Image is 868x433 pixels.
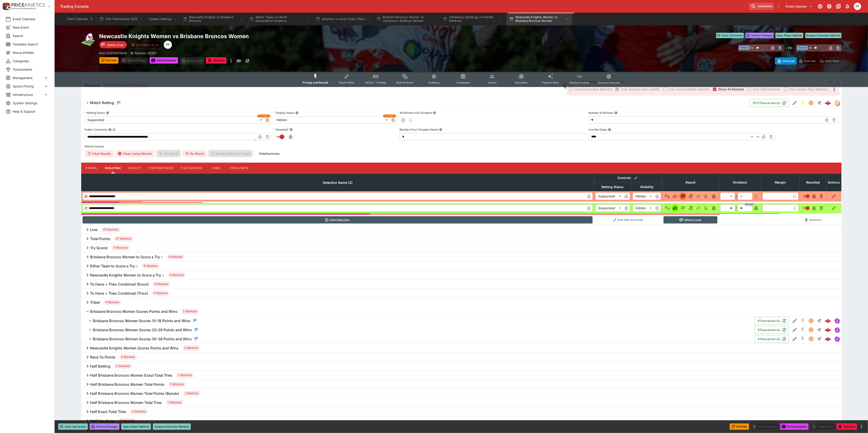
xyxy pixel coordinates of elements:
[687,204,694,212] button: Void
[815,317,823,325] button: Straight
[13,59,49,63] span: Categories
[608,128,611,131] button: Live Bet Delay
[152,291,170,296] span: 4 Markets
[515,81,528,84] span: Simulator
[90,264,138,269] h6: Either Team to Score a Try ::
[780,423,809,430] button: Send Snapshot
[385,114,395,117] span: Overridden
[797,46,808,50] span: Team B
[274,128,289,132] p: Resulted?
[274,111,294,115] p: Display Status
[274,116,390,124] div: Hidden
[90,282,149,287] h6: To Have + Tries Combined (Duos)
[90,391,179,396] h6: Half Brisbane Broncos Women Total Points (Bands)
[702,193,710,200] button: Eliminated In Play
[635,184,659,190] span: Visibility
[589,128,607,132] p: Live Bet Delay
[11,3,45,7] img: PriceKinetics
[834,327,840,333] div: simulator
[797,57,818,65] button: Override
[13,25,49,30] span: New Event
[113,128,116,131] button: Copy To Clipboard
[783,3,815,10] button: Select Tenant
[716,33,744,38] button: Undo Last Action
[597,184,629,190] span: Betting Status
[228,57,234,65] button: more
[826,174,841,191] th: Actions
[570,81,589,84] span: Related Events
[142,264,160,268] span: 8 Markets
[825,327,831,333] div: 334b1640-339d-431d-9b43-b69204153bbd
[289,128,293,131] button: Resulted?
[823,325,833,334] a: 334b1640-339d-431d-9b43-b69204153bbd
[112,246,130,250] span: 11 Markets
[400,111,432,115] p: All Winners Full-Dividend
[90,382,165,387] h6: Half Brisbane Broncos Women Total Points
[97,13,145,25] button: NRL Premiership 2025
[206,58,226,62] span: Mark an event as closed and abandoned.
[825,327,831,333] img: logo-cerberus--red.svg
[808,100,814,106] svg: Suspended
[837,424,857,428] span: Mark an event as closed and abandoned.
[791,326,799,334] button: Edit Detail
[13,33,49,38] span: Search
[183,391,201,396] span: 2 Markets
[835,336,840,341] img: simulator
[299,71,624,87] div: Event type filters
[825,59,839,63] p: Auto-Save
[90,373,173,378] h6: Half Brisbane Broncos Women Exact Total Tries
[90,227,98,232] h6: Line
[672,204,679,212] button: Win
[835,100,840,105] img: tradingmodel
[761,174,800,191] th: Margin
[313,13,373,25] button: Dolphins vs Gold Coast Titans
[104,300,121,305] span: 4 Markets
[785,45,794,50] h6: - VS -
[574,87,612,92] span: Include Resulted Markets
[775,3,782,10] button: No Bookmarks
[93,337,192,341] h6: Brisbane Broncos Women Scores 30-38 Points and Wins
[90,346,179,351] h6: Newcastle Knights Women Scores Points and Wins
[834,336,840,342] div: simulator
[183,150,206,157] button: Re-Result
[633,175,639,181] button: Bulk edit
[823,334,833,343] a: 6b3bc108-935f-4c97-b19f-f9e2fddf0edd
[81,307,842,316] button: Brisbane Broncos Women Scores Points and Wins3 Markets
[13,101,49,105] span: System Settings
[81,316,755,325] button: Brisbane Broncos Women Scores 10-18 Points and Wins
[365,81,386,84] span: InPlay™ Trading
[834,100,840,106] div: tradingmodel
[775,57,797,65] button: Overtype
[180,13,246,25] button: Newcastle Knights vs Brisbane Broncos
[825,318,831,324] div: c9e8b39a-e435-48d2-ac83-a73b8905f818
[400,128,438,132] p: Blender Price Template Name
[90,100,114,105] h6: Match Betting
[102,163,124,174] button: Resulting
[11,7,36,10] img: Sportsbook Management
[791,99,799,107] button: Edit Detail
[153,282,170,286] span: 4 Markets
[90,291,148,296] h6: To Have + Tries Combined (Trios)
[799,335,807,343] button: SGM Disabled
[108,128,112,131] button: Public CommentsCopy To Clipboard
[718,87,744,92] span: Show All Markets
[176,373,194,378] span: 2 Markets
[295,111,299,114] button: Display Status
[800,174,826,191] th: Resulted
[226,163,252,174] button: Price Limits
[90,273,164,278] h6: Newcastle Knights Women to Score a Try ::
[799,326,807,334] button: SGM Disabled
[808,318,814,324] svg: Suspended
[177,163,206,174] button: Fluctuations
[90,309,178,314] h6: Brisbane Broncos Women Scores Points and Wins
[835,327,840,332] img: simulator
[13,84,43,89] span: Sports Pricing
[182,346,200,350] span: 3 Markets
[339,81,355,84] span: Detail Editor
[755,317,789,325] button: 6Transaction(s)
[247,13,312,25] button: Wests Tigers vs North Queensland Cowboys
[13,50,49,55] span: Nexus Entities
[119,355,137,359] span: 3 Markets
[749,3,774,10] input: search
[834,2,843,10] button: Documentation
